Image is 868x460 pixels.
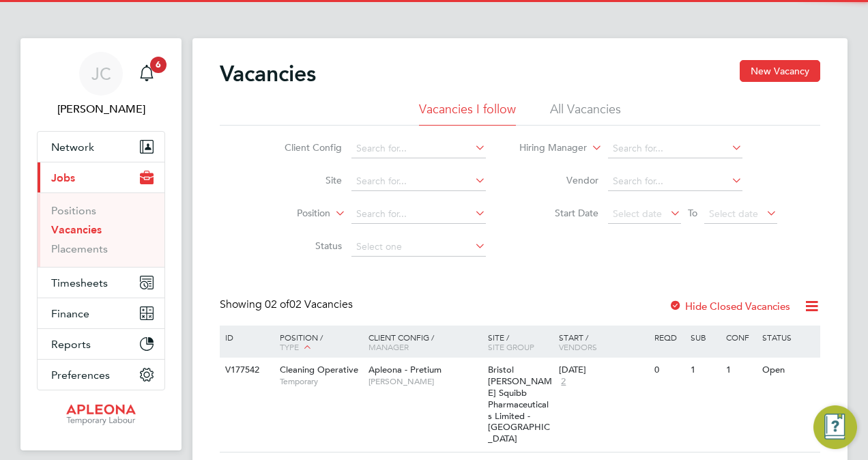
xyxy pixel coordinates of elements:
div: 1 [687,358,723,383]
a: JC[PERSON_NAME] [37,52,165,117]
button: Reports [38,329,164,359]
a: Positions [51,204,96,217]
div: 0 [651,358,686,383]
label: Hide Closed Vacancies [669,300,790,313]
h2: Vacancies [220,60,316,87]
span: Reports [51,338,91,351]
span: Jackie Cheetham [37,101,165,117]
span: Manager [368,341,409,352]
span: 02 Vacancies [265,298,353,311]
input: Search for... [351,139,486,158]
button: Timesheets [38,268,164,298]
label: Position [252,207,330,220]
button: New Vacancy [740,60,820,82]
div: Open [759,358,818,383]
input: Search for... [608,139,742,158]
span: 02 of [265,298,289,311]
input: Select one [351,238,486,257]
input: Search for... [351,205,486,224]
span: Type [280,341,299,352]
img: apleona-logo-retina.png [66,404,136,426]
span: JC [91,65,111,83]
span: Timesheets [51,276,108,289]
li: Vacancies I follow [419,101,516,126]
div: ID [222,326,270,349]
span: Finance [51,307,89,320]
span: 6 [150,57,167,73]
button: Finance [38,298,164,328]
span: Preferences [51,369,110,382]
span: 2 [559,376,568,388]
button: Engage Resource Center [813,405,857,449]
div: V177542 [222,358,270,383]
label: Site [263,174,342,186]
div: Client Config / [365,326,484,358]
span: [PERSON_NAME] [368,376,481,387]
label: Start Date [520,207,598,219]
label: Status [263,240,342,252]
div: Site / [484,326,556,358]
span: Vendors [559,341,597,352]
a: Go to home page [37,404,165,426]
input: Search for... [608,172,742,191]
input: Search for... [351,172,486,191]
span: Temporary [280,376,362,387]
div: Showing [220,298,356,312]
label: Hiring Manager [508,141,587,155]
div: [DATE] [559,364,648,376]
li: All Vacancies [550,101,621,126]
div: Sub [687,326,723,349]
div: 1 [723,358,758,383]
button: Jobs [38,162,164,192]
span: Jobs [51,171,75,184]
div: Reqd [651,326,686,349]
div: Conf [723,326,758,349]
nav: Main navigation [20,38,182,450]
label: Vendor [520,174,598,186]
div: Status [759,326,818,349]
label: Client Config [263,141,342,154]
div: Jobs [38,192,164,267]
span: Cleaning Operative [280,364,358,375]
span: Select date [709,207,758,220]
span: Bristol [PERSON_NAME] Squibb Pharmaceuticals Limited - [GEOGRAPHIC_DATA] [488,364,552,444]
a: 6 [133,52,160,96]
a: Placements [51,242,108,255]
div: Position / [270,326,365,360]
div: Start / [555,326,651,358]
a: Vacancies [51,223,102,236]
span: Site Group [488,341,534,352]
span: Apleona - Pretium [368,364,442,375]
span: Select date [613,207,662,220]
span: To [684,204,701,222]
button: Network [38,132,164,162]
button: Preferences [38,360,164,390]
span: Network [51,141,94,154]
